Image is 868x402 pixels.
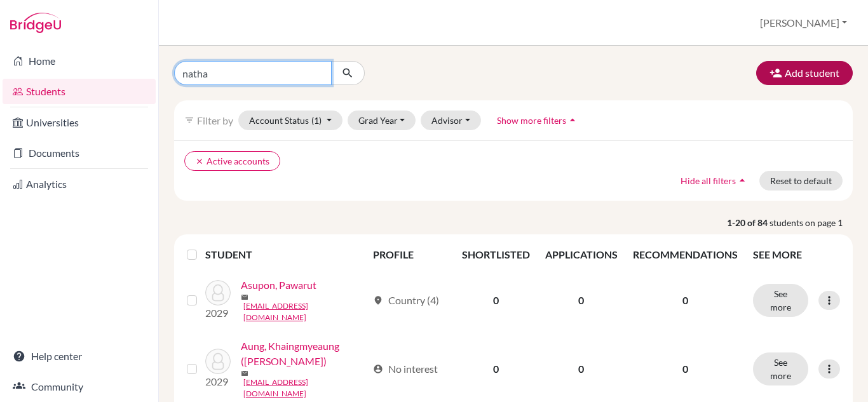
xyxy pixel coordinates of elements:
div: Country (4) [373,293,439,308]
button: Show more filtersarrow_drop_up [486,111,590,130]
a: Universities [3,110,156,135]
i: filter_list [184,115,194,125]
button: Hide all filtersarrow_drop_up [670,171,759,191]
th: STUDENT [205,239,365,270]
td: 0 [538,270,625,331]
p: 0 [633,293,738,308]
span: Show more filters [497,115,566,126]
img: Bridge-U [10,13,61,33]
th: SEE MORE [745,239,848,270]
button: See more [753,284,808,317]
span: mail [241,293,248,301]
p: 2029 [205,305,231,321]
a: Asupon, Pawarut [241,278,316,293]
span: (1) [311,115,322,126]
i: arrow_drop_up [736,174,749,187]
th: RECOMMENDATIONS [625,239,745,270]
span: students on page 1 [770,216,853,229]
div: No interest [373,361,438,377]
a: [EMAIL_ADDRESS][DOMAIN_NAME] [243,377,367,399]
th: APPLICATIONS [538,239,625,270]
span: Filter by [197,114,233,126]
span: Hide all filters [681,175,736,186]
button: See more [753,352,808,385]
a: Help center [3,344,156,369]
a: Documents [3,140,156,166]
strong: 1-20 of 84 [727,216,770,229]
span: mail [241,370,248,377]
a: Analytics [3,171,156,197]
button: Reset to default [759,171,843,191]
a: Aung, Khaingmyeaung ([PERSON_NAME]) [241,338,367,369]
button: Grad Year [348,111,416,130]
a: Community [3,374,156,399]
i: clear [195,157,204,166]
button: Add student [756,61,853,85]
a: Students [3,79,156,104]
a: [EMAIL_ADDRESS][DOMAIN_NAME] [243,300,367,323]
button: [PERSON_NAME] [754,11,853,35]
img: Aung, Khaingmyeaung (Ryan) [205,349,231,374]
p: 0 [633,361,738,377]
i: arrow_drop_up [566,114,579,126]
img: Asupon, Pawarut [205,280,231,305]
th: SHORTLISTED [454,239,538,270]
button: clearActive accounts [184,151,280,171]
a: Home [3,48,156,74]
span: account_circle [373,364,383,374]
span: location_on [373,295,383,305]
th: PROFILE [365,239,454,270]
button: Account Status(1) [238,111,342,130]
button: Advisor [421,111,481,130]
td: 0 [454,270,538,331]
input: Find student by name... [174,61,332,85]
p: 2029 [205,374,231,389]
